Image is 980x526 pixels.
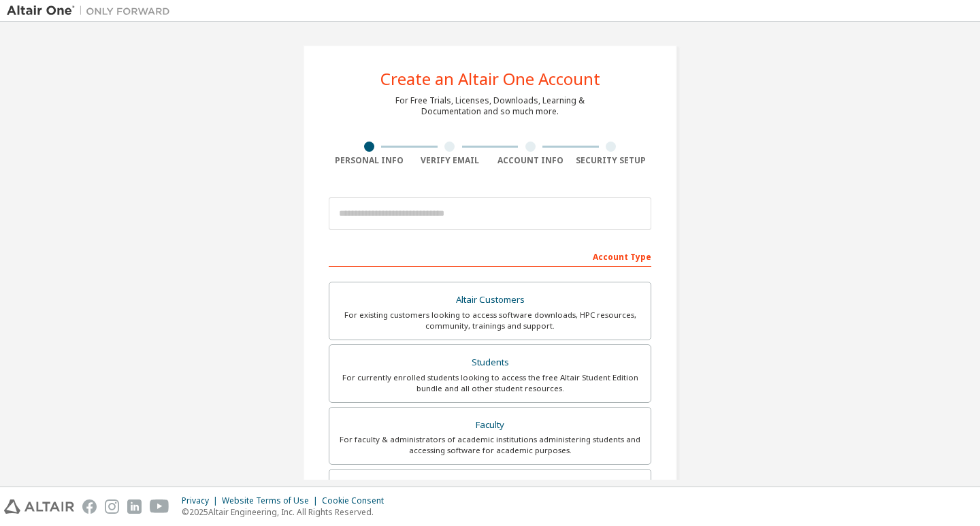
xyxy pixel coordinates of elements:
div: Students [338,353,642,372]
p: © 2025 Altair Engineering, Inc. All Rights Reserved. [182,506,392,518]
div: Account Info [490,155,571,166]
img: Altair One [7,4,177,18]
div: For faculty & administrators of academic institutions administering students and accessing softwa... [338,434,642,456]
div: Cookie Consent [322,495,392,506]
img: instagram.svg [105,499,119,514]
div: Security Setup [571,155,652,166]
img: facebook.svg [82,499,97,514]
div: Personal Info [329,155,410,166]
div: Faculty [338,416,642,435]
div: Altair Customers [338,291,642,310]
div: Privacy [182,495,222,506]
img: altair_logo.svg [4,499,74,514]
div: Website Terms of Use [222,495,322,506]
div: Create an Altair One Account [380,71,600,87]
div: Account Type [329,245,651,267]
div: For existing customers looking to access software downloads, HPC resources, community, trainings ... [338,310,642,331]
div: For currently enrolled students looking to access the free Altair Student Edition bundle and all ... [338,372,642,394]
img: linkedin.svg [127,499,142,514]
div: Everyone else [338,478,642,497]
img: youtube.svg [150,499,169,514]
div: For Free Trials, Licenses, Downloads, Learning & Documentation and so much more. [395,95,585,117]
div: Verify Email [410,155,491,166]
